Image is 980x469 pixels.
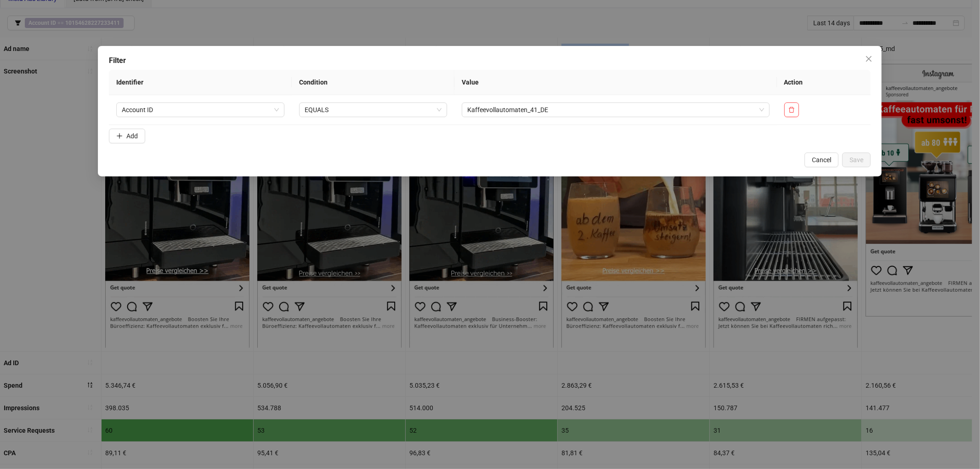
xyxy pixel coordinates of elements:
[292,70,455,95] th: Condition
[109,55,871,66] div: Filter
[805,153,839,167] button: Cancel
[862,51,877,66] button: Close
[116,133,123,139] span: plus
[777,70,871,95] th: Action
[454,70,777,95] th: Value
[843,153,871,167] button: Save
[126,132,138,140] span: Add
[305,103,442,117] span: EQUALS
[788,107,795,113] span: delete
[109,70,292,95] th: Identifier
[467,103,764,117] span: Kaffeevollautomaten_41_DE
[122,103,279,117] span: Account ID
[109,129,145,143] button: Add
[866,55,873,62] span: close
[812,156,832,164] span: Cancel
